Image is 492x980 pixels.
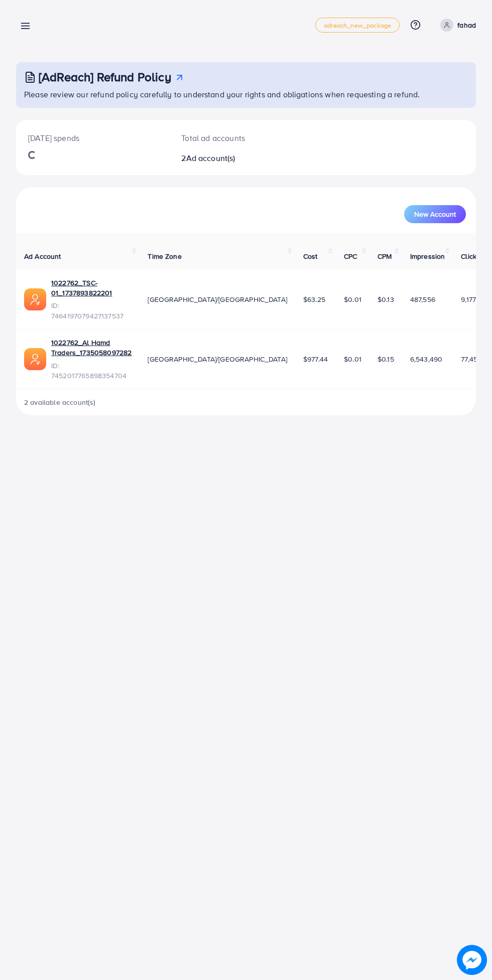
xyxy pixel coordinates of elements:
[28,132,157,144] p: [DATE] spends
[344,354,361,364] span: $0.01
[378,294,394,304] span: $0.13
[51,278,132,298] a: 1022762_TSC-01_1737893822201
[461,354,482,364] span: 77,450
[148,294,287,304] span: [GEOGRAPHIC_DATA]/[GEOGRAPHIC_DATA]
[303,294,325,304] span: $63.25
[148,251,181,261] span: Time Zone
[303,251,318,261] span: Cost
[51,361,132,381] span: ID: 7452017765898354704
[404,205,466,223] button: New Account
[436,19,476,32] a: fahad
[24,348,46,370] img: ic-ads-acc.e4c84228.svg
[24,397,96,407] span: 2 available account(s)
[24,88,470,100] p: Please review our refund policy carefully to understand your rights and obligations when requesti...
[378,251,392,261] span: CPM
[457,945,487,975] img: image
[410,294,435,304] span: 487,556
[51,300,132,321] span: ID: 7464197079427137537
[344,294,361,304] span: $0.01
[181,153,272,163] h2: 2
[39,70,171,84] h3: [AdReach] Refund Policy
[303,354,328,364] span: $977.44
[461,294,476,304] span: 9,177
[461,251,480,261] span: Clicks
[24,251,61,261] span: Ad Account
[457,19,476,31] p: fahad
[410,354,442,364] span: 6,543,490
[315,18,400,33] a: adreach_new_package
[414,211,456,218] span: New Account
[324,22,391,29] span: adreach_new_package
[410,251,445,261] span: Impression
[344,251,357,261] span: CPC
[148,354,287,364] span: [GEOGRAPHIC_DATA]/[GEOGRAPHIC_DATA]
[181,132,272,144] p: Total ad accounts
[186,152,235,164] span: Ad account(s)
[51,338,132,358] a: 1022762_Al Hamd Traders_1735058097282
[24,288,46,310] img: ic-ads-acc.e4c84228.svg
[378,354,394,364] span: $0.15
